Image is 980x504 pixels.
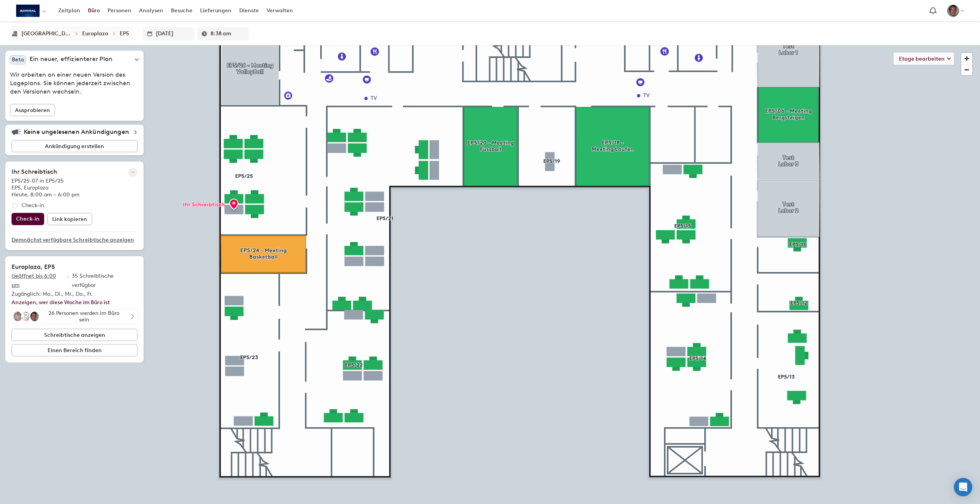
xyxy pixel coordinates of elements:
[12,140,137,152] button: Ankündigung erstellen
[12,168,57,176] h2: Ihr Schreibtisch
[29,311,39,321] img: Andi Woltron
[12,178,64,184] span: EP5/25-07 in EP5/25
[156,27,190,41] input: Datum im Format L eintragen oder aus Dropdown-Liste auswählen
[30,55,113,64] h5: Ein neuer, effizienterer Plan
[210,27,245,41] input: Geben Sie eine Uhrzeit im Format h:mm a ein oder wählen Sie einen Eintrag aus der Dropdown-Liste
[947,5,959,17] img: Andi Woltron
[12,56,24,63] span: Beta
[943,3,968,19] button: Andi Woltron
[80,28,111,39] button: Europlaza
[12,213,44,225] button: Check-in
[12,299,110,306] a: Anzeigen, wer diese Woche im Büro ist
[12,262,137,272] h2: Europlaza, EP5
[12,329,137,341] button: Schreibtische anzeigen
[12,272,64,290] p: Geöffnet bis 6:00 pm
[12,311,22,321] img: Aldo Martinez Pinanez
[19,28,73,39] button: [GEOGRAPHIC_DATA]
[128,168,137,177] button: Weitere Reservierungsoptionen
[47,213,92,225] button: Link kopieren
[10,71,139,96] span: Wir arbeiten an einer neuen Version des Lageplans. Sie können jederzeit zwischen den Versionen we...
[196,4,235,18] a: Lieferungen
[12,128,137,137] div: Keine ungelesenen Ankündigungen
[894,53,954,65] button: Etage bearbeiten
[24,128,129,136] h5: Keine ungelesenen Ankündigungen
[12,290,137,298] p: Zugänglich: Mo., Di., Mi., Do., Fr.
[926,4,940,18] a: Die Benachrichtigungsglocke navigiert zur Benachrichtigungsseite
[30,311,41,322] div: Andi Woltron
[84,4,104,18] a: Büro
[12,191,79,198] p: Heute, 8:00 am – 6:00 pm
[41,310,125,323] div: 26 Personen werden im Büro sein
[12,309,137,324] button: Aldo Martinez PinanezAleksandar CosicAndi Woltron26 Personen werden im Büro sein
[10,104,55,116] button: Ausprobieren
[928,6,938,16] span: Die Benachrichtigungsglocke navigiert zur Benachrichtigungsseite
[72,272,137,290] p: 35 Schreibtische verfügbar
[12,344,137,356] button: Einen Bereich finden
[21,311,33,322] div: Aleksandar Cosic
[954,478,972,496] div: Open Intercom Messenger
[55,4,84,18] a: Zeitplan
[104,4,135,18] a: Personen
[135,4,167,18] a: Analysen
[120,30,129,37] div: EP5
[22,30,71,37] div: Wien
[20,311,30,321] img: Aleksandar Cosic
[12,184,48,191] span: EP5, Europlaza
[12,2,51,20] button: Select an organization - Admiral Gruppe currently selected
[263,4,297,18] a: Verwalten
[235,4,263,18] a: Dienste
[13,311,24,322] div: Aldo Martinez Pinanez
[10,55,139,96] div: BetaEin neuer, effizienterer PlanWir arbeiten an einer neuen Version des Lageplans. Sie können je...
[118,28,131,39] button: EP5
[167,4,196,18] a: Besuche
[22,202,44,209] p: Check-in
[12,232,137,249] a: Demnächst verfügbare Schreibtische anzeigen
[82,30,108,37] div: Europlaza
